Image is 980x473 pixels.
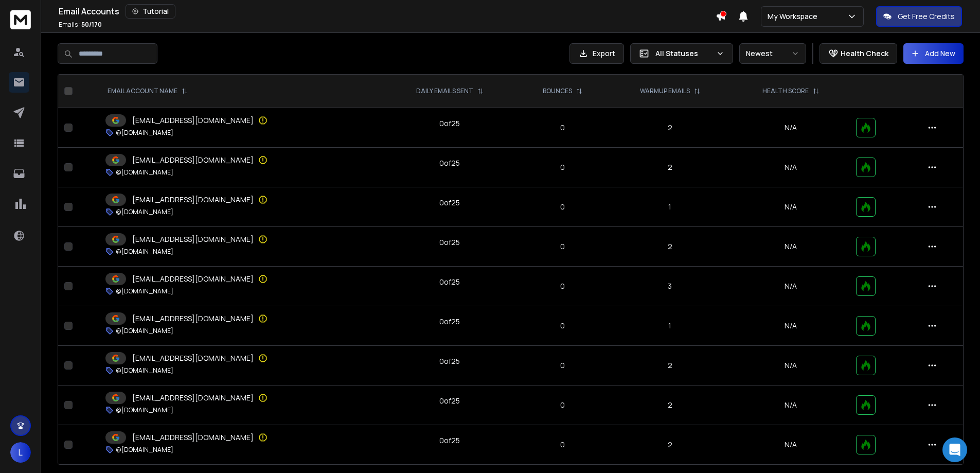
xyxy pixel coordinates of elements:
[655,48,712,59] p: All Statuses
[524,281,602,291] p: 0
[608,386,732,425] td: 2
[116,327,173,335] p: @[DOMAIN_NAME]
[439,356,460,366] div: 0 of 25
[819,43,897,64] button: Health Check
[739,43,806,64] button: Newest
[59,4,716,19] div: Email Accounts
[738,241,844,252] p: N/A
[738,400,844,410] p: N/A
[942,437,967,462] div: Open Intercom Messenger
[903,43,964,64] button: Add New
[738,281,844,291] p: N/A
[132,115,254,126] p: [EMAIL_ADDRESS][DOMAIN_NAME]
[132,393,254,403] p: [EMAIL_ADDRESS][DOMAIN_NAME]
[898,11,955,22] p: Get Free Credits
[738,321,844,331] p: N/A
[439,118,460,129] div: 0 of 25
[569,43,624,64] button: Export
[738,162,844,172] p: N/A
[116,406,173,414] p: @[DOMAIN_NAME]
[738,440,844,450] p: N/A
[132,274,254,284] p: [EMAIL_ADDRESS][DOMAIN_NAME]
[116,248,173,256] p: @[DOMAIN_NAME]
[524,321,602,331] p: 0
[132,155,254,165] p: [EMAIL_ADDRESS][DOMAIN_NAME]
[439,277,460,287] div: 0 of 25
[608,346,732,386] td: 2
[608,306,732,346] td: 1
[608,227,732,267] td: 2
[116,366,173,375] p: @[DOMAIN_NAME]
[640,87,690,95] p: WARMUP EMAILS
[81,20,102,29] span: 50 / 170
[738,202,844,212] p: N/A
[524,360,602,371] p: 0
[439,396,460,406] div: 0 of 25
[439,435,460,446] div: 0 of 25
[768,11,822,22] p: My Workspace
[132,313,254,324] p: [EMAIL_ADDRESS][DOMAIN_NAME]
[608,148,732,187] td: 2
[59,21,102,29] p: Emails :
[10,442,31,463] button: L
[439,317,460,327] div: 0 of 25
[738,360,844,371] p: N/A
[416,87,473,95] p: DAILY EMAILS SENT
[132,432,254,443] p: [EMAIL_ADDRESS][DOMAIN_NAME]
[608,425,732,465] td: 2
[524,202,602,212] p: 0
[108,87,188,95] div: EMAIL ACCOUNT NAME
[116,287,173,295] p: @[DOMAIN_NAME]
[608,267,732,306] td: 3
[126,4,175,19] button: Tutorial
[132,234,254,244] p: [EMAIL_ADDRESS][DOMAIN_NAME]
[608,108,732,148] td: 2
[524,400,602,410] p: 0
[116,208,173,216] p: @[DOMAIN_NAME]
[132,353,254,363] p: [EMAIL_ADDRESS][DOMAIN_NAME]
[738,122,844,133] p: N/A
[608,187,732,227] td: 1
[841,48,888,59] p: Health Check
[132,195,254,205] p: [EMAIL_ADDRESS][DOMAIN_NAME]
[543,87,572,95] p: BOUNCES
[116,446,173,454] p: @[DOMAIN_NAME]
[439,198,460,208] div: 0 of 25
[524,241,602,252] p: 0
[524,122,602,133] p: 0
[762,87,809,95] p: HEALTH SCORE
[876,6,962,27] button: Get Free Credits
[116,168,173,177] p: @[DOMAIN_NAME]
[116,129,173,137] p: @[DOMAIN_NAME]
[439,158,460,168] div: 0 of 25
[524,440,602,450] p: 0
[524,162,602,172] p: 0
[439,237,460,248] div: 0 of 25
